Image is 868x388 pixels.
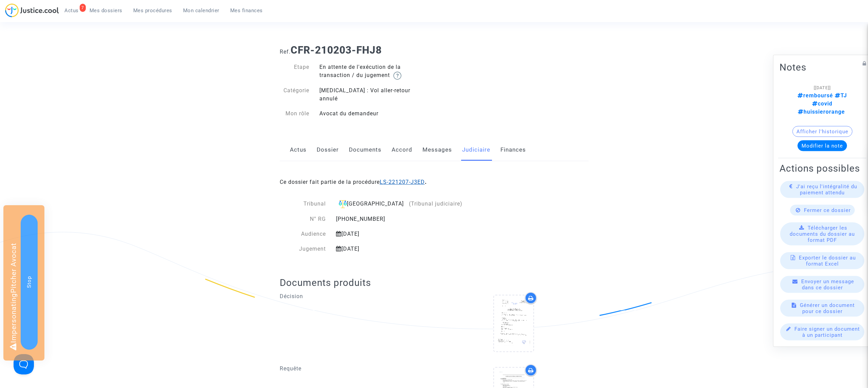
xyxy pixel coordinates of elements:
[280,48,291,55] span: Ref.
[14,354,34,374] iframe: Help Scout Beacon - Open
[225,5,268,16] a: Mes finances
[314,110,434,118] div: Avocat du demandeur
[462,139,490,161] a: Judiciaire
[380,179,427,185] b: .
[280,292,429,300] p: Décision
[275,63,315,80] div: Etape
[800,302,855,314] span: Générer un document pour ce dossier
[331,215,468,223] div: [PHONE_NUMBER]
[792,126,852,137] button: Afficher l'historique
[794,326,860,338] span: Faire signer un document à un participant
[90,7,122,14] span: Mes dossiers
[230,7,263,14] span: Mes finances
[393,72,401,80] img: help.svg
[280,364,429,373] p: Requête
[26,276,32,288] span: Stop
[804,207,851,213] span: Fermer ce dossier
[812,100,832,107] span: covid
[349,139,381,161] a: Documents
[280,215,331,223] div: N° RG
[799,255,856,267] span: Exporter le dossier au format Excel
[380,179,425,185] a: LS-221207-J3ED
[797,140,847,151] button: Modifier la note
[392,139,412,161] a: Accord
[797,92,833,99] span: remboursé
[422,139,452,161] a: Messages
[798,109,845,115] span: huissierorange
[275,110,315,118] div: Mon rôle
[183,7,219,14] span: Mon calendrier
[790,225,855,243] span: Télécharger les documents du dossier au format PDF
[178,5,225,16] a: Mon calendrier
[275,86,315,103] div: Catégorie
[64,7,79,14] span: Actus
[833,92,847,99] span: TJ
[339,200,347,208] img: icon-faciliter-sm.svg
[814,85,831,90] span: [[DATE]]
[500,139,526,161] a: Finances
[291,44,382,56] b: CFR-210203-FHJ8
[780,61,865,73] h2: Notes
[80,4,86,12] div: 7
[331,245,468,253] div: [DATE]
[59,5,84,16] a: 7Actus
[84,5,128,16] a: Mes dossiers
[409,200,462,207] span: (Tribunal judiciaire)
[314,86,434,103] div: [MEDICAL_DATA] : Vol aller-retour annulé
[314,63,434,80] div: En attente de l'exécution de la transaction / du jugement
[336,200,463,208] div: [GEOGRAPHIC_DATA]
[128,5,178,16] a: Mes procédures
[280,200,331,208] div: Tribunal
[5,3,59,17] img: jc-logo.svg
[133,7,172,14] span: Mes procédures
[290,139,307,161] a: Actus
[280,245,331,253] div: Jugement
[280,230,331,238] div: Audience
[801,278,854,291] span: Envoyer un message dans ce dossier
[280,277,589,289] h2: Documents produits
[21,215,38,350] button: Stop
[3,205,44,361] div: Impersonating
[780,162,865,174] h2: Actions possibles
[280,179,427,185] span: Ce dossier fait partie de la procédure
[796,183,857,196] span: J'ai reçu l'intégralité du paiement attendu
[331,230,468,238] div: [DATE]
[317,139,339,161] a: Dossier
